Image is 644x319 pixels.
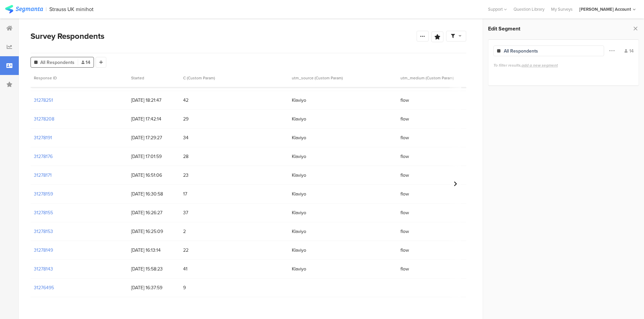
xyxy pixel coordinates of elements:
[400,115,502,123] span: flow
[400,134,502,141] span: flow
[131,209,176,216] span: [DATE] 16:26:27
[400,265,502,272] span: flow
[183,134,285,141] span: 34
[579,6,631,12] div: [PERSON_NAME] Account
[34,153,53,160] section: 31278176
[131,265,176,272] span: [DATE] 15:58:23
[292,97,394,104] span: Klaviyo
[34,284,54,291] section: 31276495
[131,284,176,291] span: [DATE] 16:37:59
[183,284,285,291] span: 9
[292,172,394,179] span: Klaviyo
[183,228,285,235] span: 2
[292,134,394,141] span: Klaviyo
[292,190,394,197] span: Klaviyo
[131,134,176,141] span: [DATE] 17:29:27
[488,25,520,32] span: Edit Segment
[488,4,507,14] div: Support
[34,265,53,272] section: 31278143
[131,115,176,123] span: [DATE] 17:42:14
[34,75,57,81] span: Response ID
[40,59,74,66] span: All Respondents
[183,265,285,272] span: 41
[131,75,144,81] span: Started
[131,172,176,179] span: [DATE] 16:51:06
[292,75,343,81] span: utm_source (Custom Param)
[183,172,285,179] span: 23
[34,134,52,141] section: 31278191
[131,153,176,160] span: [DATE] 17:01:59
[183,97,285,104] span: 42
[34,228,53,235] section: 31278153
[183,190,285,197] span: 17
[504,48,538,55] div: All Respondents
[49,6,94,12] div: Strauss UK minihot
[292,153,394,160] span: Klaviyo
[82,59,90,66] span: 14
[131,228,176,235] span: [DATE] 16:25:09
[5,5,43,13] img: segmanta logo
[522,62,558,68] span: add a new segment
[34,172,52,179] section: 31278171
[34,209,53,216] section: 31278155
[183,209,285,216] span: 37
[131,97,176,104] span: [DATE] 18:21:47
[292,115,394,123] span: Klaviyo
[34,97,53,104] section: 31278251
[292,228,394,235] span: Klaviyo
[34,190,53,197] section: 31278159
[31,30,104,42] span: Survey Respondents
[183,247,285,254] span: 22
[46,5,47,13] div: |
[183,75,215,81] span: C (Custom Param)
[292,209,394,216] span: Klaviyo
[400,209,502,216] span: flow
[183,115,285,123] span: 29
[183,153,285,160] span: 28
[625,48,634,55] div: 14
[131,190,176,197] span: [DATE] 16:30:58
[400,172,502,179] span: flow
[292,247,394,254] span: Klaviyo
[548,6,576,12] a: My Surveys
[400,190,502,197] span: flow
[493,62,634,68] div: To filter results,
[34,247,53,254] section: 31278149
[400,75,454,81] span: utm_medium (Custom Param)
[400,97,502,104] span: flow
[400,228,502,235] span: flow
[400,153,502,160] span: flow
[400,247,502,254] span: flow
[510,6,548,12] a: Question Library
[34,115,54,123] section: 31278208
[131,247,176,254] span: [DATE] 16:13:14
[292,265,394,272] span: Klaviyo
